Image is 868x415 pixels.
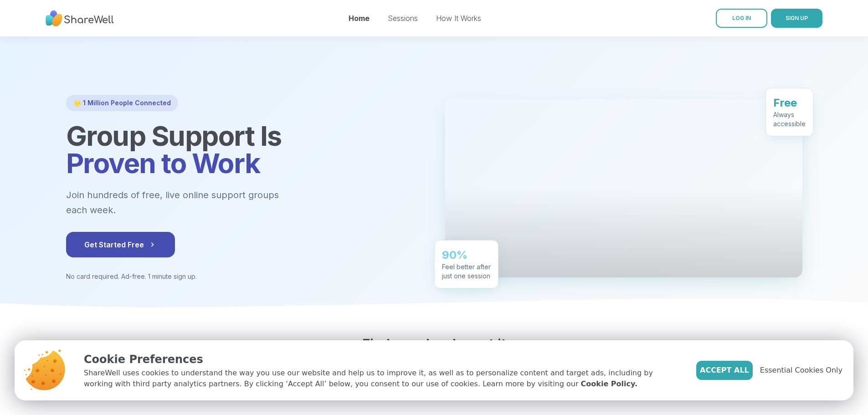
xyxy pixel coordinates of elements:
[732,15,751,21] span: LOG IN
[66,188,329,217] p: Join hundreds of free, live online support groups each week.
[581,379,637,389] a: Cookie Policy.
[84,368,682,389] p: ShareWell uses cookies to understand the way you use our website and help us to improve it, as we...
[696,361,753,380] button: Accept All
[442,247,491,262] div: 90%
[66,147,260,179] span: Proven to Work
[66,95,178,111] div: 🌟 1 Million People Connected
[700,365,749,376] span: Accept All
[66,272,423,281] p: No card required. Ad-free. 1 minute sign up.
[66,122,423,177] h1: Group Support Is
[773,95,806,110] div: Free
[786,15,808,21] span: SIGN UP
[66,232,175,257] button: Get Started Free
[84,239,157,250] span: Get Started Free
[773,110,806,128] div: Always accessible
[716,9,767,28] a: LOG IN
[388,14,418,23] a: Sessions
[46,6,114,31] img: ShareWell Nav Logo
[760,365,842,376] span: Essential Cookies Only
[442,262,491,280] div: Feel better after just one session
[349,14,370,23] a: Home
[771,9,822,28] button: SIGN UP
[66,336,802,352] h2: Find people who get it
[84,351,682,368] p: Cookie Preferences
[436,14,481,23] a: How It Works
